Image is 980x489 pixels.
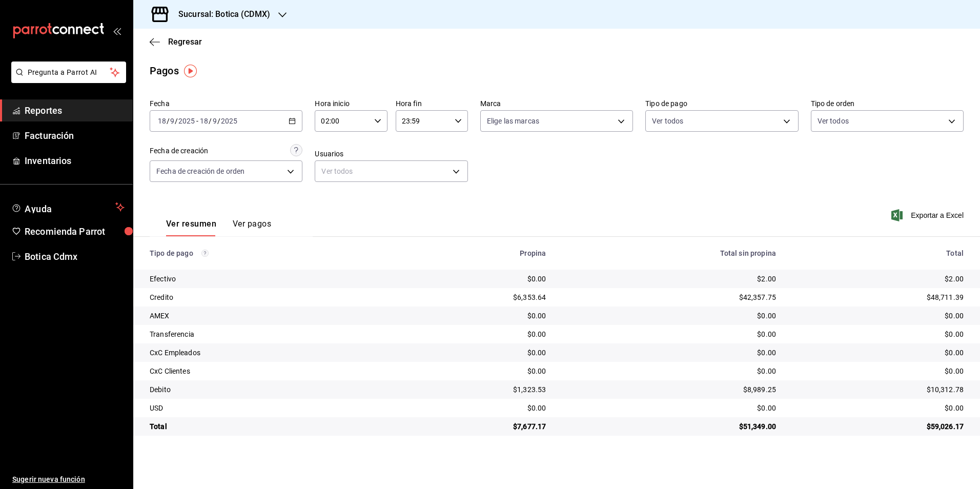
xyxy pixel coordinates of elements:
[25,250,125,263] span: Botica Cdmx
[166,219,271,236] div: navigation tabs
[150,329,390,339] div: Transferencia
[157,117,167,125] input: --
[562,329,776,339] div: $0.00
[562,311,776,321] div: $0.00
[406,249,546,257] div: Propina
[220,117,238,125] input: ----
[792,348,964,358] div: $0.00
[562,366,776,376] div: $0.00
[167,117,170,125] span: /
[645,100,798,107] label: Tipo de pago
[406,311,546,321] div: $0.00
[150,384,390,395] div: Debito
[209,117,212,125] span: /
[406,403,546,413] div: $0.00
[562,421,776,432] div: $51,349.00
[150,146,208,156] div: Fecha de creación
[562,274,776,284] div: $2.00
[150,311,390,321] div: AMEX
[792,421,964,432] div: $59,026.17
[28,67,110,78] span: Pregunta a Parrot AI
[25,201,111,213] span: Ayuda
[217,117,220,125] span: /
[792,403,964,413] div: $0.00
[233,219,271,236] button: Ver pagos
[201,250,209,257] svg: Los pagos realizados con Pay y otras terminales son montos brutos.
[396,100,468,107] label: Hora fin
[562,249,776,257] div: Total sin propina
[315,150,467,157] label: Usuarios
[150,274,390,284] div: Efectivo
[113,27,121,35] button: open_drawer_menu
[178,117,195,125] input: ----
[150,421,390,432] div: Total
[792,366,964,376] div: $0.00
[811,100,964,107] label: Tipo de orden
[150,100,302,107] label: Fecha
[170,8,270,21] h3: Sucursal: Botica (CDMX)
[406,348,546,358] div: $0.00
[406,366,546,376] div: $0.00
[199,117,209,125] input: --
[196,117,198,125] span: -
[792,249,964,257] div: Total
[150,37,202,47] button: Regresar
[150,292,390,302] div: Credito
[792,384,964,395] div: $10,312.78
[25,154,125,168] span: Inventarios
[406,384,546,395] div: $1,323.53
[562,384,776,395] div: $8,989.25
[170,117,175,125] input: --
[25,129,125,142] span: Facturación
[7,74,126,85] a: Pregunta a Parrot AI
[150,249,390,257] div: Tipo de pago
[25,104,125,117] span: Reportes
[893,209,964,221] button: Exportar a Excel
[184,65,197,77] img: Tooltip marker
[406,329,546,339] div: $0.00
[25,225,125,238] span: Recomienda Parrot
[792,311,964,321] div: $0.00
[562,348,776,358] div: $0.00
[150,348,390,358] div: CxC Empleados
[562,403,776,413] div: $0.00
[652,116,683,126] span: Ver todos
[315,100,387,107] label: Hora inicio
[792,329,964,339] div: $0.00
[406,292,546,302] div: $6,353.64
[168,37,202,47] span: Regresar
[12,474,125,485] span: Sugerir nueva función
[150,366,390,376] div: CxC Clientes
[212,117,217,125] input: --
[11,62,126,83] button: Pregunta a Parrot AI
[150,63,179,78] div: Pagos
[562,292,776,302] div: $42,357.75
[818,116,849,126] span: Ver todos
[480,100,633,107] label: Marca
[175,117,178,125] span: /
[406,274,546,284] div: $0.00
[487,116,539,126] span: Elige las marcas
[792,274,964,284] div: $2.00
[150,403,390,413] div: USD
[792,292,964,302] div: $48,711.39
[406,421,546,432] div: $7,677.17
[166,219,216,236] button: Ver resumen
[156,166,244,176] span: Fecha de creación de orden
[315,160,467,182] div: Ver todos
